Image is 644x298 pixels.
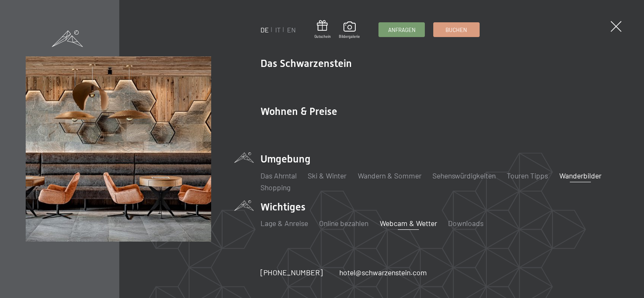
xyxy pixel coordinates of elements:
a: Wanderbilder [559,171,601,180]
a: Ski & Winter [308,171,346,180]
span: Anfragen [388,26,416,34]
a: Shopping [260,183,290,192]
a: [PHONE_NUMBER] [260,267,323,278]
a: IT [275,26,281,34]
span: Bildergalerie [339,34,360,39]
a: Webcam & Wetter [380,218,437,228]
a: DE [260,26,269,34]
a: Das Ahrntal [260,171,297,180]
span: Gutschein [314,34,331,39]
a: Touren Tipps [507,171,548,180]
img: Wellnesshotels - Bar - Spieltische - Kinderunterhaltung [26,56,211,242]
a: EN [287,26,296,34]
span: Buchen [445,26,467,34]
a: Anfragen [379,23,424,37]
a: Bildergalerie [339,21,360,39]
a: Sehenswürdigkeiten [432,171,496,180]
a: Gutschein [314,20,331,39]
a: Lage & Anreise [260,218,308,228]
a: Downloads [448,218,483,228]
a: Online bezahlen [319,218,368,228]
span: [PHONE_NUMBER] [260,268,323,277]
a: Buchen [434,23,479,37]
a: Wandern & Sommer [358,171,421,180]
a: hotel@schwarzenstein.com [339,267,427,278]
